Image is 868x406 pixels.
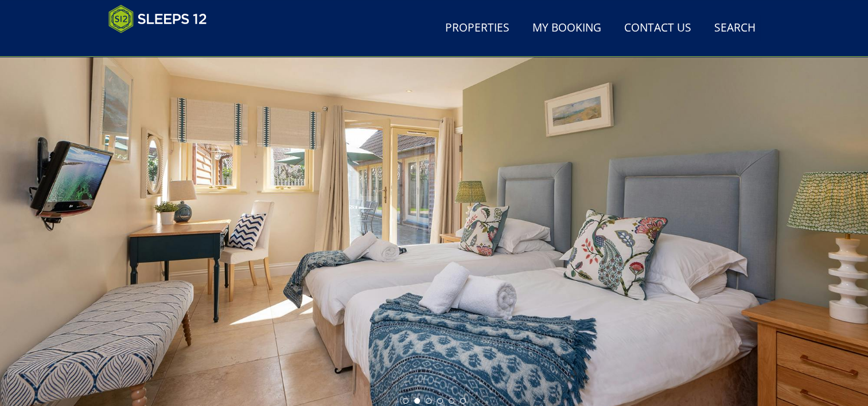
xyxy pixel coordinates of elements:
[108,5,207,33] img: Sleeps 12
[710,15,760,41] a: Search
[441,15,514,41] a: Properties
[528,15,606,41] a: My Booking
[103,40,223,50] iframe: Customer reviews powered by Trustpilot
[620,15,696,41] a: Contact Us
